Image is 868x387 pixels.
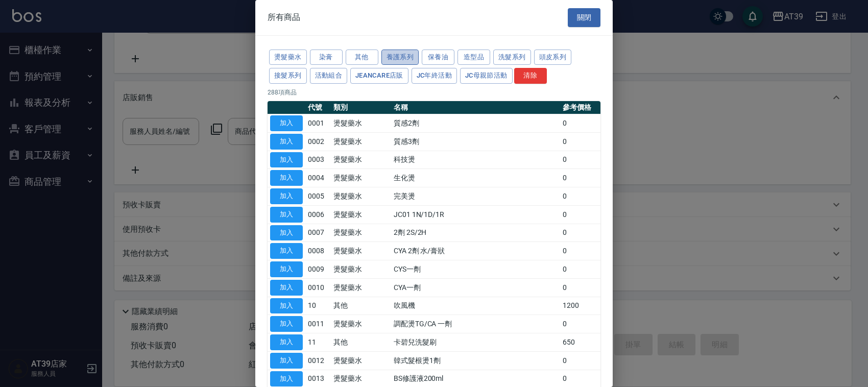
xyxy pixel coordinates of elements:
button: 加入 [270,225,303,241]
td: 0 [560,187,600,206]
button: 加入 [270,134,303,150]
button: 頭皮系列 [534,50,572,65]
button: 加入 [270,243,303,259]
th: 參考價格 [560,101,600,114]
button: 加入 [270,207,303,223]
td: 0 [560,260,600,279]
button: 活動組合 [310,68,348,84]
td: 0002 [305,132,331,151]
button: 其他 [346,50,378,65]
button: 加入 [270,298,303,314]
td: 0 [560,278,600,297]
th: 代號 [305,101,331,114]
td: 燙髮藥水 [331,224,391,242]
button: 加入 [270,353,303,369]
td: 質感2劑 [391,114,560,133]
td: 燙髮藥水 [331,205,391,224]
td: 燙髮藥水 [331,315,391,333]
td: 卡碧兒洗髮刷 [391,333,560,352]
button: 加入 [270,115,303,131]
td: 燙髮藥水 [331,151,391,169]
td: 燙髮藥水 [331,242,391,260]
td: 0008 [305,242,331,260]
td: 韓式髮根燙1劑 [391,351,560,370]
td: 650 [560,333,600,352]
td: 燙髮藥水 [331,114,391,133]
td: 0 [560,169,600,187]
button: 造型品 [457,50,490,65]
td: 0005 [305,187,331,206]
td: 質感3劑 [391,132,560,151]
td: 0 [560,132,600,151]
td: 0012 [305,351,331,370]
td: 燙髮藥水 [331,132,391,151]
button: 加入 [270,334,303,350]
td: 吹風機 [391,297,560,315]
button: 保養油 [422,50,454,65]
td: 科技燙 [391,151,560,169]
button: JC年終活動 [412,68,457,84]
span: 所有商品 [268,12,300,22]
button: 加入 [270,316,303,332]
td: 燙髮藥水 [331,187,391,206]
td: 0007 [305,224,331,242]
td: 0006 [305,205,331,224]
button: 養護系列 [381,50,419,65]
td: CYS一劑 [391,260,560,279]
button: 燙髮藥水 [269,50,307,65]
td: 調配燙TG/CA 一劑 [391,315,560,333]
th: 名稱 [391,101,560,114]
td: 完美燙 [391,187,560,206]
td: 0 [560,205,600,224]
td: 0004 [305,169,331,187]
td: 10 [305,297,331,315]
td: CYA一劑 [391,278,560,297]
td: 燙髮藥水 [331,260,391,279]
td: 燙髮藥水 [331,278,391,297]
td: 0 [560,315,600,333]
button: 清除 [514,68,547,84]
td: 0 [560,242,600,260]
td: 0 [560,151,600,169]
th: 類別 [331,101,391,114]
td: CYA 2劑 水/膏狀 [391,242,560,260]
td: 燙髮藥水 [331,169,391,187]
button: 接髮系列 [269,68,307,84]
button: 加入 [270,170,303,186]
button: 洗髮系列 [493,50,531,65]
td: 燙髮藥水 [331,351,391,370]
button: 加入 [270,261,303,277]
td: 0 [560,114,600,133]
td: 0 [560,224,600,242]
button: 關閉 [568,8,600,27]
td: 0001 [305,114,331,133]
td: 0 [560,351,600,370]
td: 1200 [560,297,600,315]
td: 0003 [305,151,331,169]
td: 2劑 2S/2H [391,224,560,242]
button: JeanCare店販 [350,68,408,84]
button: 加入 [270,280,303,296]
td: 11 [305,333,331,352]
button: 加入 [270,371,303,387]
td: JC01 1N/1D/1R [391,205,560,224]
td: 0011 [305,315,331,333]
td: 其他 [331,297,391,315]
td: 0009 [305,260,331,279]
button: 染膏 [310,50,343,65]
p: 288 項商品 [268,88,600,97]
td: 其他 [331,333,391,352]
td: 0010 [305,278,331,297]
button: JC母親節活動 [460,68,513,84]
td: 生化燙 [391,169,560,187]
button: 加入 [270,188,303,204]
button: 加入 [270,152,303,168]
